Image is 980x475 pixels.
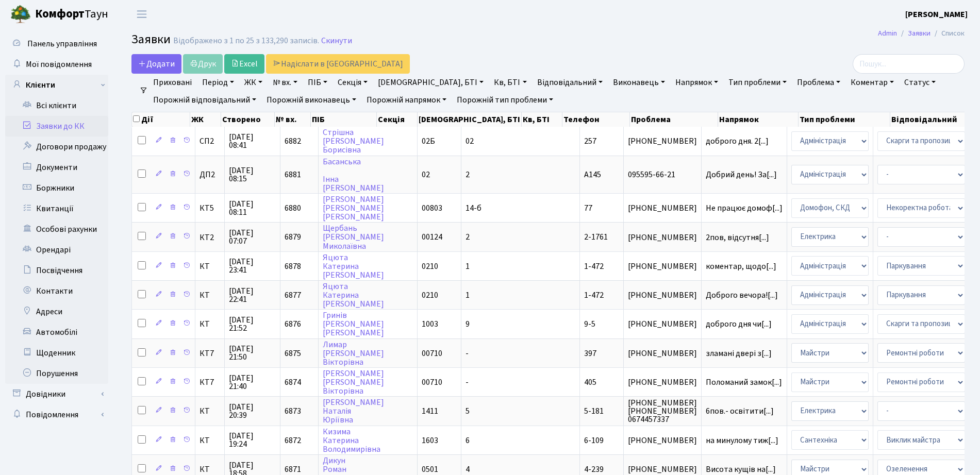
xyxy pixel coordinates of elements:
[285,135,301,147] span: 6882
[5,322,108,343] a: Автомобілі
[584,318,595,330] span: 9-5
[229,345,276,361] span: [DATE] 21:50
[200,378,220,386] span: КТ7
[27,38,97,49] span: Панель управління
[377,112,418,127] th: Секція
[5,219,108,240] a: Особові рахунки
[466,464,470,475] span: 4
[35,6,85,22] b: Комфорт
[229,258,276,274] span: [DATE] 23:41
[418,112,522,127] th: [DEMOGRAPHIC_DATA], БТІ
[706,135,769,147] span: доброго дня. 2[...]
[490,74,530,91] a: Кв, БТІ
[323,426,380,455] a: КизимаКатеринаВолодимирівна
[285,169,301,180] span: 6881
[5,95,108,116] a: Всі клієнти
[323,397,384,426] a: [PERSON_NAME]НаталіяЮріївна
[584,169,601,180] span: А145
[900,74,940,91] a: Статус
[706,290,778,301] span: Доброго вечора![...]
[285,377,301,388] span: 6874
[323,310,384,338] a: Гринів[PERSON_NAME][PERSON_NAME]
[285,202,301,214] span: 6880
[853,54,965,74] input: Пошук...
[584,464,604,475] span: 4-239
[628,465,697,473] span: [PHONE_NUMBER]
[584,377,596,388] span: 405
[229,166,276,183] span: [DATE] 08:15
[323,281,384,310] a: ЯцютаКатерина[PERSON_NAME]
[562,112,630,127] th: Телефон
[5,33,108,54] a: Панель управління
[706,232,769,243] span: 2пов, відсутня[...]
[584,261,604,272] span: 1-472
[5,178,108,198] a: Боржники
[466,135,474,147] span: 02
[628,399,697,423] span: [PHONE_NUMBER] [PHONE_NUMBER] 0674457337
[323,127,384,156] a: Стрішна[PERSON_NAME]Борисівна
[931,28,965,39] li: Список
[628,436,697,445] span: [PHONE_NUMBER]
[304,74,331,91] a: ПІБ
[323,339,384,368] a: Лимар[PERSON_NAME]Вікторівна
[200,137,220,145] span: СП2
[269,74,302,91] a: № вх.
[275,112,311,127] th: № вх.
[240,74,267,91] a: ЖК
[706,348,772,359] span: зламані двері з[...]
[628,137,697,145] span: [PHONE_NUMBER]
[522,112,562,127] th: Кв, БТІ
[26,59,92,70] span: Мої повідомлення
[628,171,697,179] span: 095595-66-21
[5,363,108,384] a: Порушення
[198,74,238,91] a: Період
[466,348,469,359] span: -
[323,368,384,397] a: [PERSON_NAME][PERSON_NAME]Вікторівна
[5,384,108,404] a: Довідники
[323,156,384,194] a: БасанськаІнна[PERSON_NAME]
[706,435,778,446] span: на минулому тиж[...]
[229,287,276,303] span: [DATE] 22:41
[200,349,220,358] span: КТ7
[5,240,108,260] a: Орендарі
[5,301,108,322] a: Адреси
[323,252,384,281] a: ЯцютаКатерина[PERSON_NAME]
[35,6,108,23] span: Таун
[285,318,301,330] span: 6876
[200,320,220,328] span: КТ
[285,435,301,446] span: 6872
[905,9,968,20] b: [PERSON_NAME]
[466,261,470,272] span: 1
[224,54,264,74] a: Excel
[200,407,220,415] span: КТ
[706,318,772,330] span: доброго дня чи[...]
[422,318,438,330] span: 1003
[706,202,783,214] span: Не працює домоф[...]
[628,204,697,212] span: [PHONE_NUMBER]
[131,30,171,48] span: Заявки
[311,112,377,127] th: ПІБ
[878,28,897,39] a: Admin
[628,233,697,242] span: [PHONE_NUMBER]
[466,169,470,180] span: 2
[221,112,275,127] th: Створено
[5,343,108,363] a: Щоденник
[200,171,220,179] span: ДП2
[5,75,108,95] a: Клієнти
[422,169,430,180] span: 02
[466,405,470,417] span: 5
[200,262,220,270] span: КТ
[5,137,108,157] a: Договори продажу
[628,320,697,328] span: [PHONE_NUMBER]
[422,232,442,243] span: 00124
[706,464,776,475] span: Висота кущів на[...]
[466,232,470,243] span: 2
[200,233,220,242] span: КТ2
[285,232,301,243] span: 6879
[466,202,481,214] span: 14-б
[149,74,196,91] a: Приховані
[422,135,435,147] span: 02Б
[466,290,470,301] span: 1
[533,74,607,91] a: Відповідальний
[229,432,276,448] span: [DATE] 19:24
